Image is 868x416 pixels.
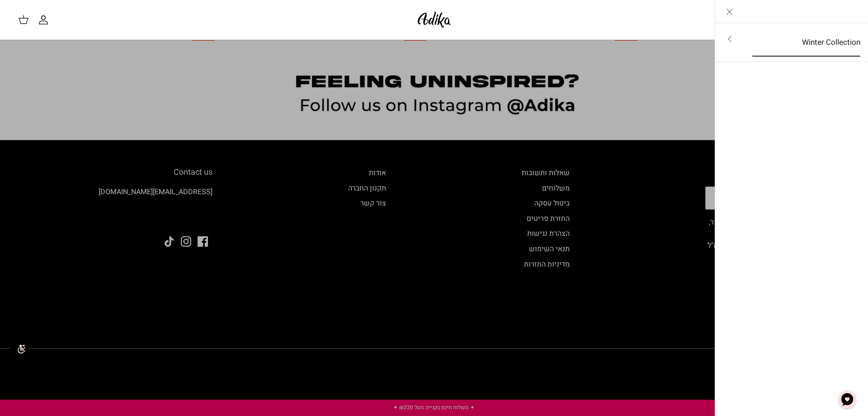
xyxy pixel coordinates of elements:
a: החשבון שלי [38,14,52,25]
img: accessibility_icon02.svg [7,336,32,361]
img: Adika IL [415,9,453,30]
button: צ'אט [834,386,861,413]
